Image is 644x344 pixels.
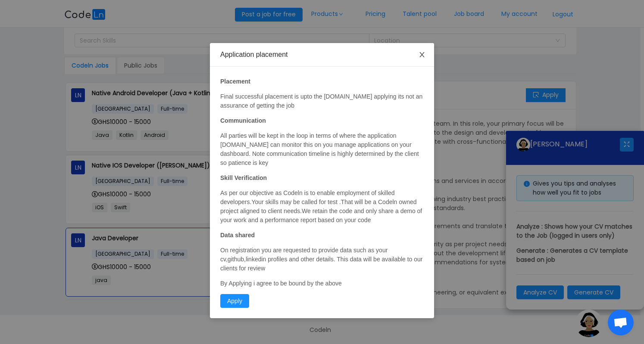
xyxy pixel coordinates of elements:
button: Apply [220,294,249,308]
p: As per our objective as Codeln is to enable employment of skilled developers.Your skills may be c... [220,189,424,225]
strong: Skill Verification [220,174,267,181]
button: Close [410,43,434,67]
strong: Placement [220,78,250,85]
div: Application placement [220,50,424,59]
p: By Applying i agree to be bound by the above [220,279,424,288]
p: On registration you are requested to provide data such as your cv,github,linkedin profiles and ot... [220,246,424,273]
strong: Communication [220,117,266,124]
strong: Data shared [220,232,255,239]
i: icon: close [419,51,425,58]
div: Open chat [608,310,634,335]
p: Final successful placement is upto the [DOMAIN_NAME] applying its not an assurance of getting the... [220,92,424,110]
p: All parties will be kept in the loop in terms of where the application [DOMAIN_NAME] can monitor ... [220,131,424,167]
